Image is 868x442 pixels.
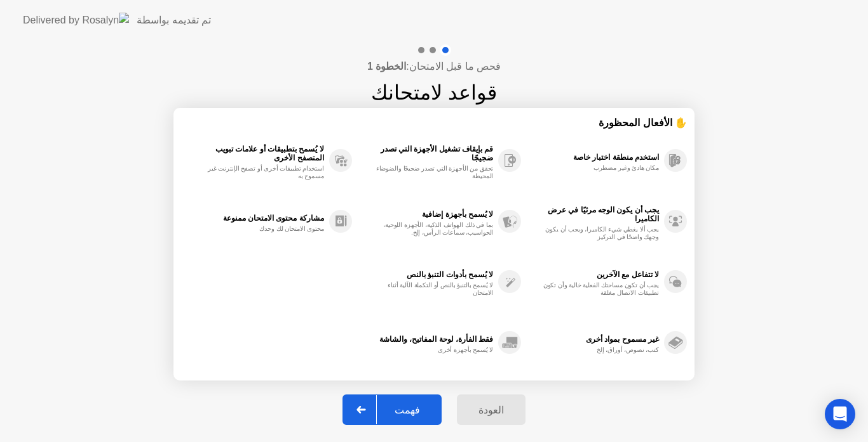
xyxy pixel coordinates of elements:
[373,282,493,297] div: لا يُسمح بالتنبؤ بالنص أو التكملة الآلية أثناء الامتحان
[358,210,494,219] div: لا يُسمح بأجهزة إضافية
[457,394,526,425] button: العودة
[204,225,324,233] div: محتوى الامتحان لك وحدك
[539,282,659,297] div: يجب أن تكون مساحتك الفعلية خالية وأن تكون تطبيقات الاتصال مغلقة
[373,346,493,354] div: لا يُسمح بأجهزة أخرى
[527,205,659,223] div: يجب أن يكون الوجه مرئيًا في عرض الكاميرا
[342,394,442,425] button: فهمت
[358,270,494,279] div: لا يُسمح بأدوات التنبؤ بالنص
[527,335,659,344] div: غير مسموح بمواد أخرى
[204,165,324,180] div: استخدام تطبيقات أخرى أو تصفح الإنترنت غير مسموح به
[187,145,324,162] div: لا يُسمح بتطبيقات أو علامات تبويب المتصفح الأخرى
[539,226,659,241] div: يجب ألا يغطي شيء الكاميرا، ويجب أن يكون وجهك واضحًا في التركيز
[181,115,687,130] div: ✋ الأفعال المحظورة
[358,335,494,344] div: فقط الفأرة، لوحة المفاتيح، والشاشة
[373,221,493,237] div: بما في ذلك الهواتف الذكية، الأجهزة اللوحية، الحواسيب، سماعات الرأس، إلخ.
[527,270,659,279] div: لا تتفاعل مع الآخرين
[539,346,659,354] div: كتب، نصوص، أوراق، إلخ
[367,61,406,72] b: الخطوة 1
[527,153,659,162] div: استخدم منطقة اختبار خاصة
[461,404,522,416] div: العودة
[539,164,659,172] div: مكان هادئ وغير مضطرب
[825,399,855,429] div: Open Intercom Messenger
[137,13,211,28] div: تم تقديمه بواسطة
[187,214,324,223] div: مشاركة محتوى الامتحان ممنوعة
[358,145,494,162] div: قم بإيقاف تشغيل الأجهزة التي تصدر ضجيجًا
[23,13,129,27] img: Delivered by Rosalyn
[377,404,438,416] div: فهمت
[367,59,501,74] h4: فحص ما قبل الامتحان:
[371,77,497,108] h1: قواعد لامتحانك
[373,165,493,180] div: تحقق من الأجهزة التي تصدر ضجيجًا والضوضاء المحيطة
